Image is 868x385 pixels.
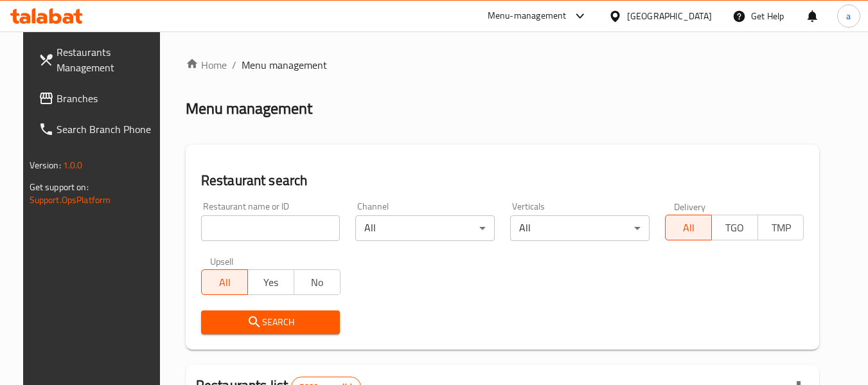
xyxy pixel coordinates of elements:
[201,171,804,190] h2: Restaurant search
[28,83,168,114] a: Branches
[211,314,330,330] span: Search
[201,310,341,334] button: Search
[846,9,851,23] span: a
[242,57,327,73] span: Menu management
[186,57,227,73] a: Home
[57,121,158,137] span: Search Branch Phone
[57,44,158,75] span: Restaurants Management
[355,215,495,241] div: All
[63,157,83,174] span: 1.0.0
[717,219,753,237] span: TGO
[232,57,236,73] li: /
[674,202,706,211] label: Delivery
[510,215,650,241] div: All
[627,9,712,23] div: [GEOGRAPHIC_DATA]
[30,179,89,195] span: Get support on:
[671,219,707,237] span: All
[57,91,158,106] span: Branches
[294,269,341,295] button: No
[299,273,335,292] span: No
[665,215,712,240] button: All
[763,219,799,237] span: TMP
[30,157,61,174] span: Version:
[253,273,289,292] span: Yes
[28,37,168,83] a: Restaurants Management
[711,215,758,240] button: TGO
[201,215,341,241] input: Search for restaurant name or ID..
[757,215,804,240] button: TMP
[186,98,312,119] h2: Menu management
[207,273,243,292] span: All
[247,269,294,295] button: Yes
[30,192,111,208] a: Support.OpsPlatform
[201,269,248,295] button: All
[210,256,234,265] label: Upsell
[186,57,820,73] nav: breadcrumb
[28,114,168,145] a: Search Branch Phone
[488,8,567,24] div: Menu-management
